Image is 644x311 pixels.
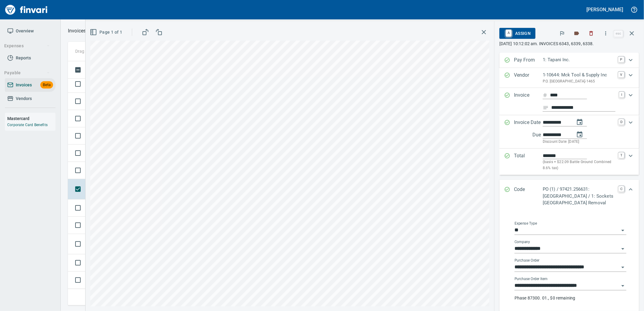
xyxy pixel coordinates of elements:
label: Expense Type [515,222,537,225]
button: Labels [570,27,583,40]
h6: Mastercard [7,115,55,122]
p: (basis + $22.09 Battle Ground Combined 8.6% tax) [543,159,615,171]
a: Overview [5,24,55,38]
span: Invoices [16,81,32,89]
h5: [PERSON_NAME] [587,6,623,13]
button: Payable [2,67,52,79]
span: Reports [16,54,31,62]
p: Discount Date: [DATE] [543,139,615,145]
p: Invoices [68,27,86,35]
button: [PERSON_NAME] [585,5,625,14]
button: Open [619,226,627,235]
div: Expand [499,115,639,149]
button: AAssign [499,28,535,39]
p: Drag a column heading here to group the table [75,48,164,54]
p: Vendor [514,72,543,84]
a: A [506,30,512,36]
div: Expand [499,149,639,175]
label: Purchase Order Item [515,277,548,281]
a: InvoicesBeta [5,78,55,92]
span: Expenses [4,42,50,50]
div: Expand [499,68,639,88]
button: Page 1 of 1 [89,27,125,38]
button: Flag [555,27,569,40]
a: T [619,152,624,158]
button: change date [572,115,587,129]
span: Page 1 of 1 [91,28,122,36]
a: esc [614,30,623,37]
button: More [599,27,612,40]
span: Overview [16,27,34,35]
img: Finvari [4,2,49,17]
button: Expenses [2,40,52,52]
p: [DATE] 10:12:02 am. INVOICES 6343, 6339, 6338. [499,41,639,47]
a: V [618,72,624,78]
span: Payable [4,69,50,77]
button: Open [619,282,627,290]
button: Open [619,263,627,272]
label: Company [515,240,530,244]
div: Expand [499,88,639,115]
label: Purchase Order [515,259,540,262]
a: I [619,92,624,98]
a: C [619,186,624,192]
button: Open [619,245,627,253]
p: Total [514,152,543,171]
span: Assign [504,28,531,38]
p: Invoice [514,92,543,112]
a: Vendors [5,92,55,105]
p: 1: Tapani Inc. [543,56,615,63]
nav: breadcrumb [68,27,86,35]
button: change due date [572,127,587,142]
span: Beta [40,82,53,89]
span: Vendors [16,95,32,102]
svg: Invoice number [543,92,548,99]
a: Corporate Card Benefits [7,123,48,127]
button: Discard [585,27,598,40]
p: PO (1) / 97421.256631: [GEOGRAPHIC_DATA] / 1: Sockets [GEOGRAPHIC_DATA] Removal [543,186,615,206]
a: D [619,119,624,125]
span: Close invoice [612,26,639,41]
svg: Invoice description [543,105,549,111]
p: Invoice Date [514,119,543,145]
p: Pay From [514,56,543,64]
p: Phase 87300. 01., $0 remaining [515,295,626,301]
p: P.O. [GEOGRAPHIC_DATA]-1465 [543,79,615,85]
p: 1-10644: Mck Tool & Supply Inc [543,72,615,79]
div: Expand [499,180,639,212]
p: Due [532,131,561,139]
div: Expand [499,53,639,68]
a: P [618,56,624,62]
p: Code [514,186,543,206]
a: Reports [5,51,55,65]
